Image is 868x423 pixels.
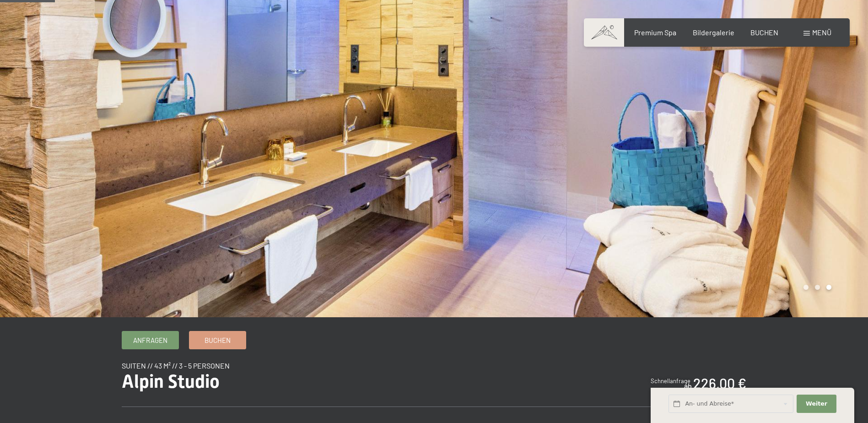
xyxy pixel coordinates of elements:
[693,375,746,391] b: 226,00 €
[797,395,836,413] button: Weiter
[122,371,220,392] span: Alpin Studio
[634,28,676,37] a: Premium Spa
[122,361,230,370] span: Suiten // 43 m² // 3 - 5 Personen
[693,28,734,37] a: Bildergalerie
[122,331,178,349] a: Anfragen
[812,28,831,37] span: Menü
[205,336,231,345] span: Buchen
[133,336,167,345] span: Anfragen
[750,28,778,37] a: BUCHEN
[806,400,827,408] span: Weiter
[651,377,690,385] span: Schnellanfrage
[189,331,246,349] a: Buchen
